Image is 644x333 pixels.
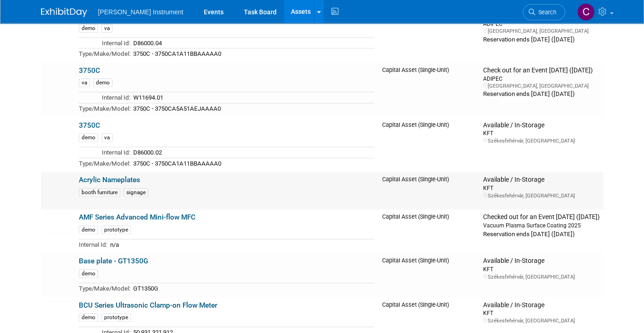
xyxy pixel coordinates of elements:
[577,3,595,21] img: Christine Batycki
[79,213,195,221] a: AMF Series Advanced Mini-flow MFC
[79,188,120,197] div: booth furniture
[483,137,599,144] div: Székesfehérvár, [GEOGRAPHIC_DATA]
[378,63,479,118] td: Capital Asset (Single-Unit)
[130,103,375,113] td: 3750C - 3750CA5A51AEJAAAA0
[79,147,130,158] td: Internal Id:
[79,301,217,309] a: BCU Series Ultrasonic Clamp-on Flow Meter
[79,257,148,265] a: Base plate - GT1350G
[483,66,599,75] div: Check out for an Event [DATE] ([DATE])
[378,172,479,209] td: Capital Asset (Single-Unit)
[79,24,98,33] div: demo
[98,8,183,16] span: [PERSON_NAME] Instrument
[483,230,599,238] div: Reservation ends [DATE] ([DATE])
[79,176,140,184] a: Acrylic Nameplates
[79,158,130,168] td: Type/Make/Model:
[79,103,130,113] td: Type/Make/Model:
[79,92,130,103] td: Internal Id:
[483,274,599,280] div: Székesfehérvár, [GEOGRAPHIC_DATA]
[483,89,599,98] div: Reservation ends [DATE] ([DATE])
[378,118,479,172] td: Capital Asset (Single-Unit)
[483,192,599,199] div: Székesfehérvár, [GEOGRAPHIC_DATA]
[130,37,375,48] td: D86000.04
[378,253,479,297] td: Capital Asset (Single-Unit)
[93,78,112,87] div: demo
[535,9,556,16] span: Search
[483,257,599,265] div: Available / In-Storage
[483,35,599,44] div: Reservation ends [DATE] ([DATE])
[130,48,375,59] td: 3750C - 3750CA1A11BBAAAAA0
[79,226,98,234] div: demo
[483,20,599,28] div: ADIPEC
[79,313,98,322] div: demo
[483,309,599,317] div: KFT
[483,121,599,130] div: Available / In-Storage
[378,209,479,253] td: Capital Asset (Single-Unit)
[101,226,131,234] div: prototype
[41,8,87,17] img: ExhibitDay
[483,129,599,137] div: KFT
[107,239,375,250] td: n/a
[483,184,599,192] div: KFT
[130,283,375,293] td: GT1350G
[483,301,599,309] div: Available / In-Storage
[79,78,90,87] div: va
[483,213,599,221] div: Checked out for an Event [DATE] ([DATE])
[79,37,130,48] td: Internal Id:
[79,269,98,278] div: demo
[79,48,130,59] td: Type/Make/Model:
[483,221,599,229] div: Vacuum Plasma Surface Coating 2025
[101,24,112,33] div: va
[79,283,130,293] td: Type/Make/Model:
[124,188,148,197] div: signage
[483,75,599,83] div: ADIPEC
[523,4,565,20] a: Search
[130,147,375,158] td: D86000.02
[483,265,599,273] div: KFT
[79,121,100,130] a: 3750C
[483,28,599,35] div: [GEOGRAPHIC_DATA], [GEOGRAPHIC_DATA]
[483,317,599,324] div: Székesfehérvár, [GEOGRAPHIC_DATA]
[130,92,375,103] td: W11694.01
[130,158,375,168] td: 3750C - 3750CA1A11BBAAAAA0
[79,239,107,250] td: Internal Id:
[483,176,599,184] div: Available / In-Storage
[483,83,599,89] div: [GEOGRAPHIC_DATA], [GEOGRAPHIC_DATA]
[79,66,100,75] a: 3750C
[101,313,131,322] div: prototype
[378,8,479,63] td: Capital Asset (Single-Unit)
[101,133,112,142] div: va
[79,133,98,142] div: demo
